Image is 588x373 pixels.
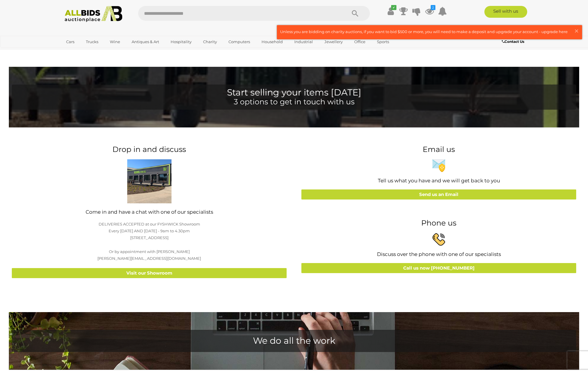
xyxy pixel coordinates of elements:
[484,6,527,18] a: Sell with us
[321,37,347,47] a: Jewellery
[15,333,573,348] h1: We do all the work
[431,5,435,10] i: 2
[106,37,124,47] a: Wine
[225,37,254,47] a: Computers
[62,37,78,47] a: Cars
[386,6,395,17] a: ✔
[432,233,445,246] img: phone-384x380.jpg
[307,252,570,257] h4: Discuss over the phone with one of our specialists
[128,37,163,47] a: Antiques & Art
[62,47,112,56] a: [GEOGRAPHIC_DATA]
[432,159,445,172] img: email-secure-384x380.jpg
[502,38,526,45] a: Contact Us
[425,6,434,17] a: 2
[127,159,171,203] img: allbids-frontview-384x380.jpg
[502,39,524,44] b: Contact Us
[61,6,125,22] img: Allbids.com.au
[373,37,393,47] a: Sports
[307,219,570,227] h2: Phone us
[15,87,573,97] h1: Start selling your items [DATE]
[82,37,102,47] a: Trucks
[199,37,221,47] a: Charity
[301,263,576,273] a: Call us now [PHONE_NUMBER]
[12,221,287,262] p: DELIVERIES ACCEPTED at our FYSHWICK Showroom Every [DATE] AND [DATE] - 9am to 4.30pm [STREET_ADDR...
[18,209,281,215] h4: Come in and have a chat with one of our specialists
[574,25,579,37] span: ×
[167,37,195,47] a: Hospitality
[18,145,281,154] h2: Drop in and discuss
[340,6,370,21] button: Search
[307,178,570,184] h4: Tell us what you have and we will get back to you
[307,145,570,154] h2: Email us
[301,189,576,200] a: Send us an Email
[350,37,369,47] a: Office
[15,98,573,106] h2: 3 options to get in touch with us
[258,37,287,47] a: Household
[12,268,287,278] a: Visit our Showroom
[290,37,317,47] a: Industrial
[391,5,396,10] i: ✔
